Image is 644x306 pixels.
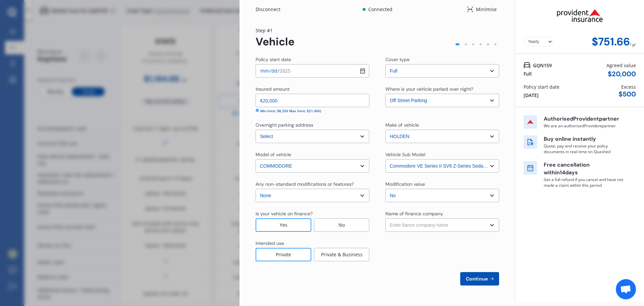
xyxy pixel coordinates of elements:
div: Connected [367,6,393,13]
div: Intended use [256,240,284,247]
div: Private [256,248,311,261]
img: insurer icon [524,115,537,129]
div: Make of vehicle [385,122,419,128]
span: Continue [465,276,489,281]
div: Yes [256,218,311,232]
input: dd / mm / yyyy [256,64,369,78]
div: $ 500 [619,90,636,98]
div: Agreed value [606,62,636,69]
p: Quote, pay and receive your policy documents in real-time on Quashed [544,143,624,155]
div: Name of finance company [385,210,443,217]
div: [DATE] [524,92,539,99]
p: Buy online instantly [544,135,624,143]
p: Authorised Provident partner [544,115,624,123]
img: buy online icon [524,135,537,149]
div: Disconnect [256,6,288,13]
img: free cancel icon [524,161,537,175]
div: Policy start date [256,56,291,63]
div: Insured amount [256,86,289,92]
div: Private & Business [314,248,369,261]
div: No [314,218,369,232]
img: Provident.png [546,3,614,28]
div: Overnight parking address [256,122,313,128]
p: Free cancellation within 14 days [544,161,624,177]
div: Model of vehicle [256,151,291,158]
div: Minimise [473,6,499,13]
div: Step # 1 [256,27,294,34]
div: Any non-standard modifications or features? [256,181,354,187]
div: $ 20,000 [608,70,636,78]
div: Policy start date [524,83,559,90]
div: Is your vehicle on finance? [256,210,313,217]
div: Vehicle Sub Model [385,151,425,158]
div: / yr [630,36,636,48]
div: Cover type [385,56,410,63]
div: Where is your vehicle parked over night? [385,86,473,92]
div: Min limit: $8,250 Max limit: $21,450) [260,108,321,114]
div: Vehicle [256,36,294,48]
div: $751.66 [592,36,630,48]
a: Open chat [616,279,636,299]
span: GQN159 [533,62,552,69]
p: We are an authorised Provident partner [544,123,624,129]
button: Continue [460,272,499,286]
input: Enter insured amount [256,94,369,107]
p: Get a full refund if you cancel and have not made a claim within this period [544,177,624,188]
div: Modification value [385,181,425,187]
div: Full [524,70,532,77]
div: Excess [621,83,636,90]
